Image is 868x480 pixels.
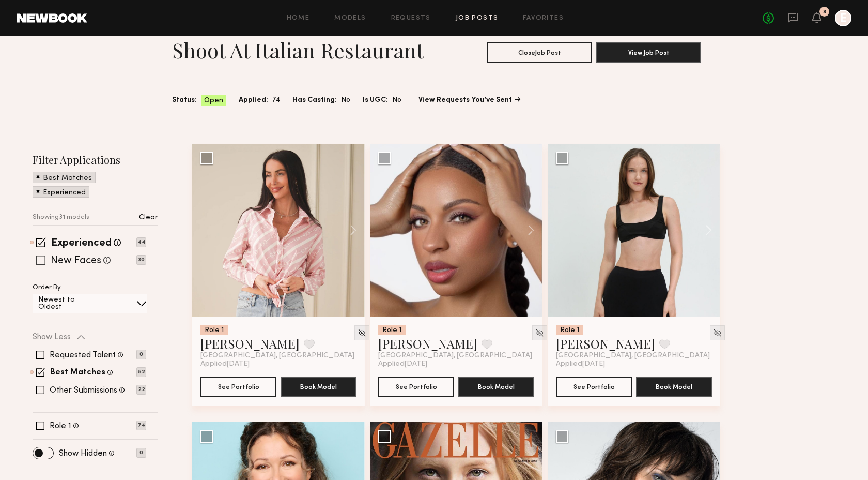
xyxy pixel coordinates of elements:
a: [PERSON_NAME] [200,335,300,352]
a: Favorites [523,15,564,22]
span: Applied: [239,95,268,106]
label: New Faces [51,256,101,266]
label: Role 1 [50,422,71,430]
a: E [835,10,851,26]
a: View Requests You’ve Sent [419,97,520,104]
div: Applied [DATE] [378,360,534,368]
span: Open [204,96,223,106]
p: 74 [136,421,146,430]
p: Experienced [43,189,86,197]
p: Order By [33,284,61,291]
label: Experienced [51,238,112,249]
span: No [392,95,401,106]
div: Role 1 [556,325,583,335]
a: Book Model [281,382,357,391]
p: 0 [136,350,146,359]
button: Book Model [636,377,712,397]
a: Book Model [636,382,712,391]
a: Home [287,15,310,22]
p: Newest to Oldest [38,296,100,311]
label: Show Hidden [59,449,107,458]
a: Job Posts [456,15,499,22]
h2: Filter Applications [33,153,158,167]
button: Book Model [458,377,534,397]
p: 30 [136,255,146,265]
span: No [341,95,350,106]
button: Book Model [281,377,357,397]
span: [GEOGRAPHIC_DATA], [GEOGRAPHIC_DATA] [556,352,710,360]
p: Show Less [33,333,71,341]
button: See Portfolio [200,377,276,397]
div: Applied [DATE] [200,360,357,368]
p: Clear [139,214,158,221]
span: Is UGC: [363,95,388,106]
p: 0 [136,448,146,458]
button: View Job Post [596,42,701,63]
p: Showing 31 models [33,214,89,221]
p: Best Matches [43,175,92,182]
button: See Portfolio [556,377,632,397]
p: 22 [136,385,146,395]
label: Requested Talent [50,351,116,359]
a: Requests [391,15,431,22]
div: Role 1 [378,325,406,335]
div: 3 [823,9,826,15]
div: Applied [DATE] [556,360,712,368]
label: Best Matches [50,369,105,377]
a: Book Model [458,382,534,391]
img: Unhide Model [535,328,544,337]
span: [GEOGRAPHIC_DATA], [GEOGRAPHIC_DATA] [378,352,532,360]
img: Unhide Model [358,328,366,337]
h1: Model for social media shoot at Italian restaurant [172,11,437,63]
span: 74 [272,95,280,106]
a: Models [334,15,366,22]
p: 44 [136,237,146,247]
button: CloseJob Post [487,42,592,63]
img: Unhide Model [713,328,722,337]
span: [GEOGRAPHIC_DATA], [GEOGRAPHIC_DATA] [200,352,354,360]
span: Has Casting: [292,95,337,106]
span: Status: [172,95,197,106]
p: 52 [136,367,146,377]
div: Role 1 [200,325,228,335]
label: Other Submissions [50,386,117,395]
button: See Portfolio [378,377,454,397]
a: [PERSON_NAME] [556,335,655,352]
a: [PERSON_NAME] [378,335,477,352]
